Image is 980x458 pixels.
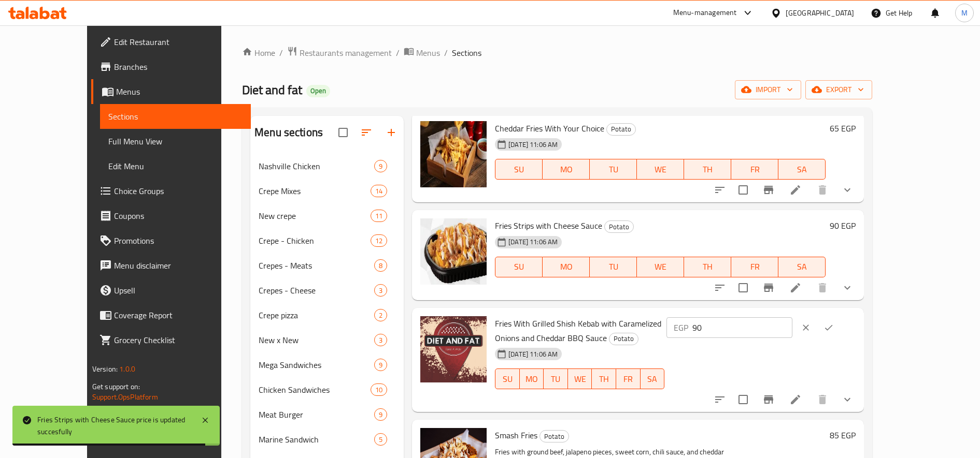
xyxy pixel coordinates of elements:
button: TH [684,159,731,180]
a: Edit Menu [100,154,251,179]
span: Sections [108,110,243,123]
span: SA [783,162,821,177]
a: Upsell [91,278,251,303]
span: FR [735,259,774,274]
button: TU [544,368,568,389]
span: 2 [375,311,387,320]
a: Support.OpsPlatform [92,390,158,404]
span: Coupons [114,210,243,222]
div: Crepes - Cheese3 [250,278,404,303]
span: Potato [609,333,638,345]
a: Sections [100,104,251,129]
span: Sections [452,47,481,59]
img: Cheddar Fries With Your Choice [420,121,487,187]
a: Choice Groups [91,179,251,203]
span: Potato [540,431,569,442]
span: MO [547,162,586,177]
div: Crepe pizza [259,309,374,321]
span: Meat Burger [259,408,374,421]
button: import [735,80,801,99]
span: SU [500,259,538,274]
img: Fries Strips with Cheese Sauce [420,218,487,285]
div: items [374,160,387,172]
div: New crepe11 [250,203,404,228]
button: WE [568,368,592,389]
span: Restaurants management [300,47,392,59]
a: Edit menu item [789,393,802,406]
a: Edit menu item [789,184,802,196]
span: Choice Groups [114,185,243,197]
span: TH [596,372,612,387]
span: 10 [371,385,387,395]
span: import [743,83,793,96]
span: Grocery Checklist [114,334,243,346]
button: TU [590,159,637,180]
div: items [374,433,387,446]
h6: 90 EGP [830,218,856,233]
div: Potato [539,430,569,442]
a: Menus [404,46,440,60]
span: Cheddar Fries With Your Choice [495,121,604,136]
h6: 65 EGP [830,121,856,136]
div: [GEOGRAPHIC_DATA] [786,7,854,19]
span: Promotions [114,234,243,247]
span: Smash Fries [495,427,537,443]
span: FR [620,372,636,387]
span: TU [594,162,633,177]
div: Chicken Sandwiches10 [250,377,404,402]
div: Potato [604,220,634,233]
span: Edit Restaurant [114,36,243,48]
div: items [374,408,387,421]
span: Crepes - Cheese [259,284,374,297]
button: SA [641,368,665,389]
button: MO [543,257,590,277]
span: FR [735,162,774,177]
span: Crepe Mixes [259,185,371,197]
div: items [374,259,387,272]
span: Select all sections [332,122,354,143]
button: SU [495,257,543,277]
span: 14 [371,186,387,196]
span: Upsell [114,284,243,297]
div: items [374,334,387,346]
button: SU [495,368,520,389]
span: Chicken Sandwiches [259,383,371,396]
span: 5 [375,435,387,445]
span: 3 [375,335,387,345]
a: Full Menu View [100,129,251,154]
button: MO [520,368,544,389]
div: Mega Sandwiches [259,359,374,371]
span: TU [594,259,633,274]
button: sort-choices [707,178,732,202]
div: Marine Sandwich [259,433,374,446]
span: Diet and fat [242,78,302,101]
h6: 85 EGP [830,428,856,442]
span: 8 [375,261,387,271]
button: FR [731,257,778,277]
button: SA [778,159,826,180]
button: Add section [379,120,404,145]
button: WE [637,257,684,277]
span: Menu disclaimer [114,259,243,272]
span: 11 [371,211,387,221]
div: items [374,284,387,297]
div: New crepe [259,210,371,222]
div: Potato [609,333,638,345]
span: 9 [375,161,387,171]
span: 9 [375,360,387,370]
li: / [279,47,283,59]
div: New x New3 [250,328,404,352]
a: Grocery Checklist [91,328,251,352]
span: Fries Strips with Cheese Sauce [495,218,602,233]
span: Select to update [732,389,754,410]
div: Fries Strips with Cheese Sauce price is updated succesfully [37,414,191,437]
img: Fries With Grilled Shish Kebab with Caramelized Onions and Cheddar BBQ Sauce [420,316,487,382]
li: / [444,47,448,59]
span: Full Menu View [108,135,243,147]
svg: Show Choices [841,393,854,406]
button: show more [835,387,860,412]
div: Menu-management [673,7,737,19]
span: 12 [371,236,387,246]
